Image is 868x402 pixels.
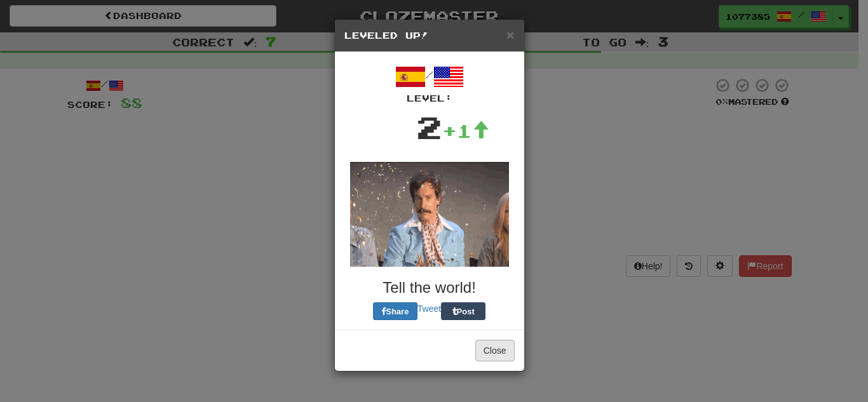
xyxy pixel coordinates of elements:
button: Share [373,302,417,320]
div: 2 [416,105,442,149]
div: / [344,62,515,105]
img: glitter-d35a814c05fa227b87dd154a45a5cc37aaecd56281fd9d9cd8133c9defbd597c.gif [350,162,509,267]
div: Level: [344,92,515,105]
a: Tweet [417,304,441,314]
button: Close [475,340,515,361]
div: +1 [442,118,489,144]
h3: Tell the world! [344,279,515,296]
h5: Leveled Up! [344,29,515,42]
button: Post [441,302,485,320]
button: Close [506,28,514,41]
span: × [506,27,514,42]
